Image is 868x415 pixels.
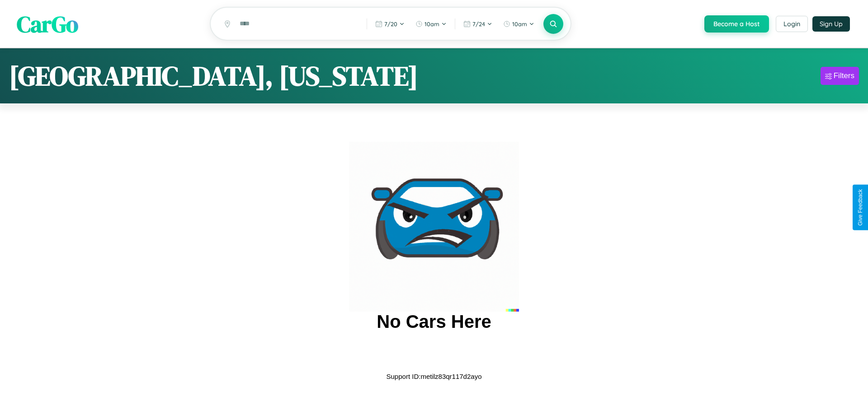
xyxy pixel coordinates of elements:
span: 7 / 24 [472,20,485,28]
img: car [349,142,519,312]
span: 10am [512,20,527,28]
span: CarGo [17,8,78,39]
h1: [GEOGRAPHIC_DATA], [US_STATE] [9,57,418,94]
button: Become a Host [704,15,769,33]
p: Support ID: metilz83qr117d2ayo [387,370,482,382]
button: 10am [411,17,451,31]
span: 10am [425,20,439,28]
button: Filters [821,67,859,85]
h2: No Cars Here [377,312,491,332]
button: 7/20 [371,17,409,31]
button: 7/24 [459,17,497,31]
button: Sign Up [812,16,850,32]
div: Filters [834,71,854,80]
button: 10am [499,17,539,31]
span: 7 / 20 [384,20,397,28]
button: Login [776,16,808,32]
div: Give Feedback [857,189,863,226]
